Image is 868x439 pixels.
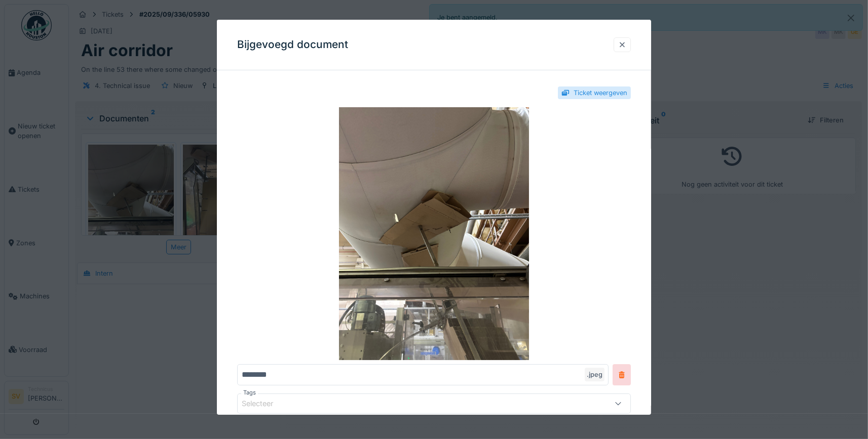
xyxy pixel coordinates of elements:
div: Ticket weergeven [574,88,627,98]
div: .jpeg [585,368,605,381]
div: Selecteer [242,398,287,409]
label: Tags [241,388,258,397]
img: 47f86a55-db33-4d73-bacb-8905c51e1627-IMG_2074.jpeg [237,107,631,360]
h3: Bijgevoegd document [237,38,348,51]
